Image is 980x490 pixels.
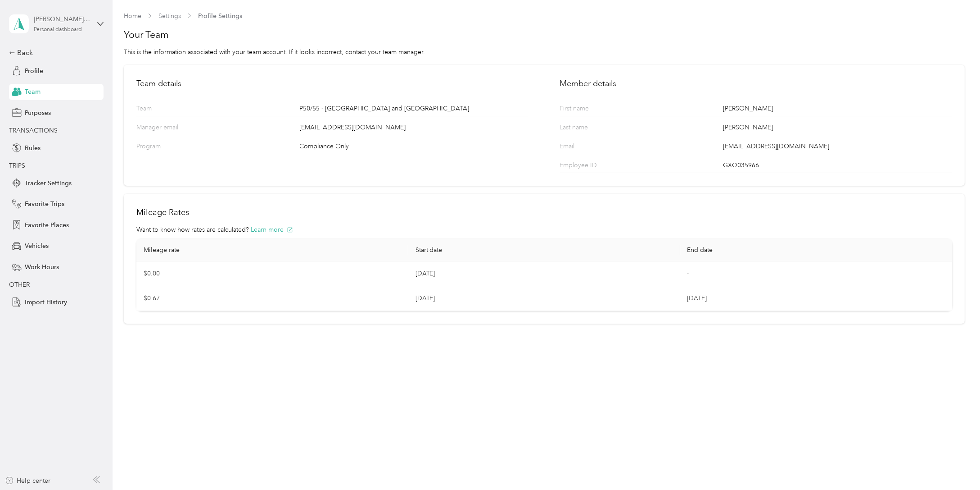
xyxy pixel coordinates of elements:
td: [DATE] [408,261,680,286]
span: [EMAIL_ADDRESS][DOMAIN_NAME] [300,123,471,132]
p: Employee ID [560,160,629,173]
h2: Team details [136,78,528,90]
p: Program [136,142,206,154]
div: P50/55 - [GEOGRAPHIC_DATA] and [GEOGRAPHIC_DATA] [300,104,528,116]
span: Team [25,87,41,96]
span: Work Hours [25,262,59,272]
div: [PERSON_NAME] [PERSON_NAME] [34,14,90,24]
span: Import History [25,298,67,307]
div: GXQ035966 [723,160,952,173]
div: [PERSON_NAME] [723,104,952,116]
span: Vehicles [25,241,49,251]
td: $0.00 [136,261,408,286]
h2: Member details [560,78,952,90]
td: [DATE] [408,286,680,311]
span: Favorite Trips [25,199,64,209]
span: OTHER [9,281,30,289]
div: Personal dashboard [34,27,82,32]
a: Home [124,12,141,20]
div: Want to know how rates are calculated? [136,225,952,234]
span: Profile Settings [198,11,242,21]
th: End date [680,239,952,261]
h2: Mileage Rates [136,206,952,219]
h1: Your Team [124,28,965,41]
div: This is the information associated with your team account. If it looks incorrect, contact your te... [124,47,965,57]
th: Mileage rate [136,239,408,261]
span: Profile [25,66,43,76]
td: [DATE] [680,286,952,311]
p: First name [560,104,629,116]
span: Purposes [25,108,51,118]
td: $0.67 [136,286,408,311]
p: Email [560,142,629,154]
span: Tracker Settings [25,179,72,188]
button: Help center [5,476,51,485]
td: - [680,261,952,286]
span: TRIPS [9,162,25,169]
span: TRANSACTIONS [9,127,58,134]
div: [EMAIL_ADDRESS][DOMAIN_NAME] [723,142,952,154]
div: Back [9,47,99,58]
p: Team [136,104,206,116]
iframe: Everlance-gr Chat Button Frame [930,440,980,490]
a: Settings [158,12,181,20]
button: Learn more [251,225,293,234]
th: Start date [408,239,680,261]
span: Rules [25,143,41,153]
span: Favorite Places [25,220,69,230]
div: Compliance Only [300,142,528,154]
p: Manager email [136,123,206,135]
p: Last name [560,123,629,135]
div: [PERSON_NAME] [723,123,952,135]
